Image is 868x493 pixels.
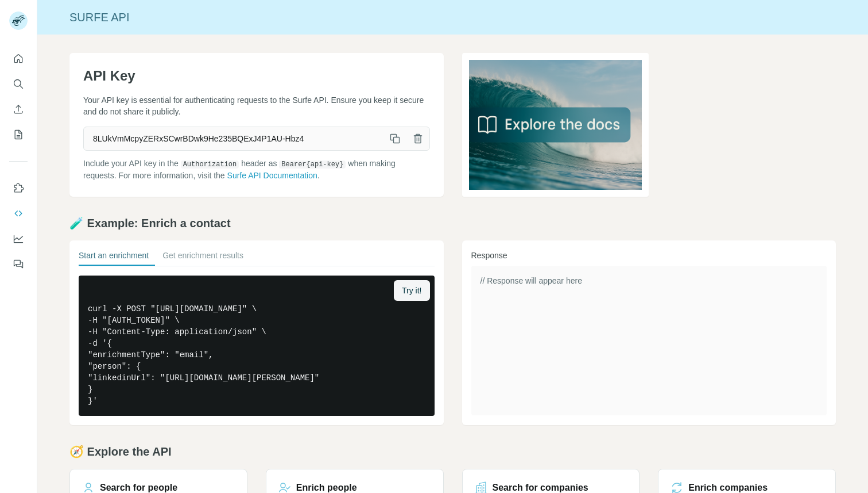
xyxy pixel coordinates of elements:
div: Surfe API [37,9,868,25]
span: Try it! [402,285,421,296]
p: Include your API key in the header as when making requests. For more information, visit the . [83,158,430,181]
button: Try it! [394,280,429,301]
p: Your API key is essential for authenticating requests to the Surfe API. Ensure you keep it secure... [83,94,430,117]
button: Feedback [9,254,28,274]
h3: Response [471,250,827,261]
span: // Response will appear here [480,276,582,285]
pre: curl -X POST "[URL][DOMAIN_NAME]" \ -H "[AUTH_TOKEN]" \ -H "Content-Type: application/json" \ -d ... [79,276,435,416]
button: Dashboard [9,228,28,249]
button: Start an enrichment [79,250,149,266]
button: Enrich CSV [9,99,28,120]
span: 8LUkVmMcpyZERxSCwrBDwk9He235BQExJ4P1AU-Hbz4 [84,128,383,149]
h2: 🧭 Explore the API [69,444,836,460]
button: Use Surfe on LinkedIn [9,178,28,198]
button: Search [9,74,28,94]
h2: 🧪 Example: Enrich a contact [69,215,836,231]
button: Quick start [9,48,28,69]
button: My lists [9,124,28,145]
button: Get enrichment results [162,250,243,266]
code: Bearer {api-key} [279,160,346,169]
button: Use Surfe API [9,203,28,224]
code: Authorization [181,160,239,169]
h1: API Key [83,67,430,85]
a: Surfe API Documentation [227,171,317,180]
